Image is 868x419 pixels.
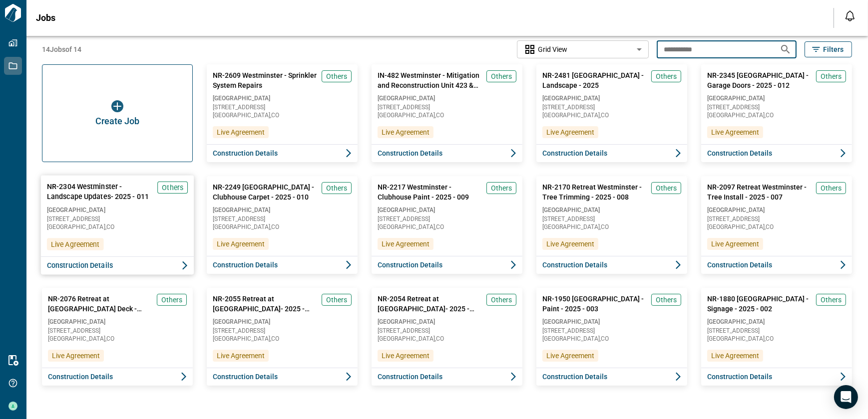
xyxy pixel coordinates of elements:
span: NR-2609 Westminster - Sprinkler System Repairs [213,70,318,90]
span: NR-2054 Retreat at [GEOGRAPHIC_DATA]- 2025 - 004 [378,294,482,314]
span: Construction Details [542,372,607,382]
button: Construction Details [536,368,687,386]
button: Open notification feed [842,8,858,24]
span: Jobs [36,13,55,23]
span: [GEOGRAPHIC_DATA] [707,206,846,214]
span: NR-2055 Retreat at [GEOGRAPHIC_DATA]- 2025 - 005 [213,294,318,314]
span: [GEOGRAPHIC_DATA] [542,94,681,102]
span: Others [821,71,842,81]
span: IN-482 Westminster - Mitigation and Reconstruction Unit 423 & 312 - 2025 [378,70,482,90]
span: Filters [823,44,844,54]
span: [STREET_ADDRESS] [378,104,516,110]
button: Construction Details [207,256,358,274]
span: [STREET_ADDRESS] [213,328,352,334]
span: [GEOGRAPHIC_DATA] , CO [213,112,352,118]
span: Live Agreement [51,239,99,249]
span: [GEOGRAPHIC_DATA] [378,206,516,214]
span: Live Agreement [382,127,430,137]
div: Without label [517,39,649,60]
span: [GEOGRAPHIC_DATA] , CO [542,336,681,342]
button: Construction Details [372,144,522,162]
button: Construction Details [42,368,193,386]
span: [STREET_ADDRESS] [213,104,352,110]
span: [STREET_ADDRESS] [542,104,681,110]
span: [GEOGRAPHIC_DATA] , CO [48,336,187,342]
span: Create Job [95,116,139,126]
span: Construction Details [707,260,772,270]
span: [GEOGRAPHIC_DATA] [48,318,187,326]
span: [GEOGRAPHIC_DATA] [213,206,352,214]
span: [GEOGRAPHIC_DATA] [47,206,188,213]
span: NR-2249 [GEOGRAPHIC_DATA] - Clubhouse Carpet - 2025 - 010 [213,182,318,202]
span: [GEOGRAPHIC_DATA] [378,318,516,326]
span: Construction Details [213,372,278,382]
span: Construction Details [707,148,772,158]
span: Construction Details [378,372,442,382]
span: Construction Details [542,260,607,270]
span: Others [326,71,347,81]
span: NR-2097 Retreat Westminster - Tree Install - 2025 - 007 [707,182,812,202]
span: Construction Details [542,148,607,158]
span: [GEOGRAPHIC_DATA] [378,94,516,102]
span: Others [491,295,512,305]
span: Construction Details [378,260,442,270]
span: Construction Details [48,372,113,382]
span: Live Agreement [382,351,430,361]
button: Construction Details [207,144,358,162]
span: Live Agreement [217,127,265,137]
button: Construction Details [372,368,522,386]
span: 14 Jobs of 14 [42,44,81,54]
span: Live Agreement [546,239,594,249]
span: [STREET_ADDRESS] [707,216,846,222]
span: Live Agreement [52,351,100,361]
span: Grid View [538,44,567,54]
span: [GEOGRAPHIC_DATA] , CO [47,224,188,230]
button: Construction Details [207,368,358,386]
span: Construction Details [213,260,278,270]
span: [GEOGRAPHIC_DATA] , CO [378,224,516,230]
button: Search jobs [776,39,796,59]
span: Others [161,295,182,305]
span: Live Agreement [711,351,759,361]
span: Live Agreement [711,127,759,137]
span: NR-1950 [GEOGRAPHIC_DATA] - Paint - 2025 - 003 [542,294,647,314]
span: [STREET_ADDRESS] [48,328,187,334]
span: [STREET_ADDRESS] [378,328,516,334]
span: NR-2076 Retreat at [GEOGRAPHIC_DATA] Deck - 2025 - 006 [48,294,153,314]
span: Construction Details [47,260,113,270]
button: Filters [805,41,852,57]
span: [GEOGRAPHIC_DATA] [707,318,846,326]
span: [STREET_ADDRESS] [213,216,352,222]
span: [GEOGRAPHIC_DATA] , CO [542,112,681,118]
img: icon button [111,100,123,112]
span: [STREET_ADDRESS] [542,328,681,334]
span: Others [326,183,347,193]
span: NR-2217 Westminster - Clubhouse Paint - 2025 - 009 [378,182,482,202]
span: [GEOGRAPHIC_DATA] , CO [707,112,846,118]
span: Others [491,71,512,81]
span: Others [821,295,842,305]
span: [GEOGRAPHIC_DATA] , CO [542,224,681,230]
span: Others [162,183,183,193]
span: [GEOGRAPHIC_DATA] , CO [213,336,352,342]
span: Live Agreement [546,127,594,137]
span: Others [491,183,512,193]
span: Live Agreement [217,239,265,249]
span: Others [656,183,677,193]
span: NR-2481 [GEOGRAPHIC_DATA] - Landscape - 2025 [542,70,647,90]
span: NR-2304 Westminster - Landscape Updates- 2025 - 011 [47,182,153,202]
span: NR-1880 [GEOGRAPHIC_DATA] - Signage - 2025 - 002 [707,294,812,314]
span: [GEOGRAPHIC_DATA] , CO [213,224,352,230]
span: [STREET_ADDRESS] [47,216,188,222]
span: [GEOGRAPHIC_DATA] , CO [378,336,516,342]
span: Construction Details [707,372,772,382]
span: NR-2345 [GEOGRAPHIC_DATA] - Garage Doors - 2025 - 012 [707,70,812,90]
span: Others [656,71,677,81]
span: [GEOGRAPHIC_DATA] [542,206,681,214]
span: Others [326,295,347,305]
button: Construction Details [372,256,522,274]
span: Others [656,295,677,305]
button: Construction Details [536,256,687,274]
span: [GEOGRAPHIC_DATA] , CO [378,112,516,118]
span: [GEOGRAPHIC_DATA] [542,318,681,326]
